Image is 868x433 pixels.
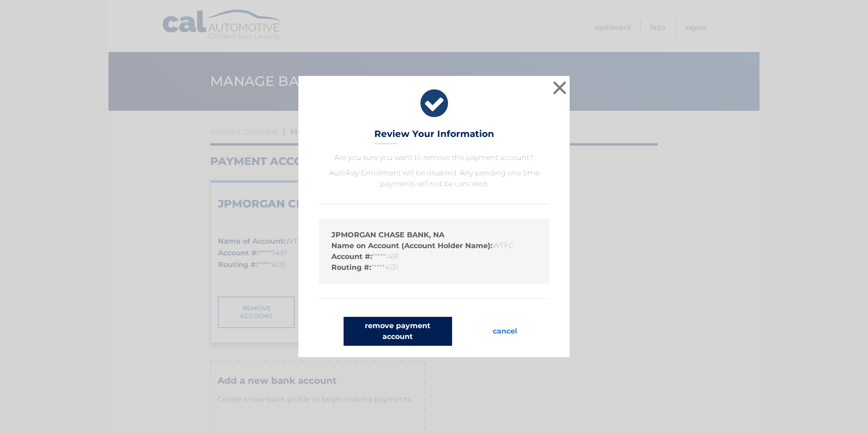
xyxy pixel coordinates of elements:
strong: JPMORGAN CHASE BANK, NA [331,231,444,239]
button: remove payment account [344,317,452,346]
strong: Routing #: [331,263,371,272]
button: × [551,79,569,97]
p: Are you sure you want to remove this payment account? [319,152,549,163]
h3: Review Your Information [374,128,494,144]
p: AutoPay Enrollment will be disabled. Any pending one time payments will not be canceled. [319,168,549,189]
li: WTFC [331,240,537,251]
strong: Name on Account (Account Holder Name): [331,241,492,250]
button: cancel [486,317,524,346]
strong: Account #: [331,252,372,261]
